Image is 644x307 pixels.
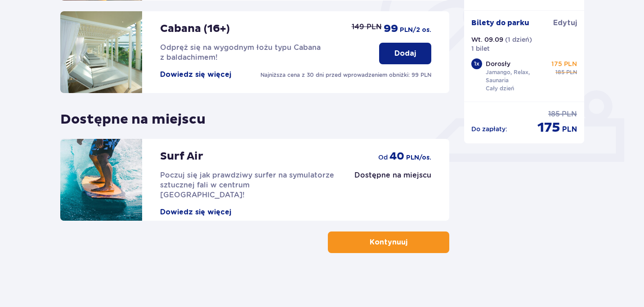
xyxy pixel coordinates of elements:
[551,59,577,68] p: 175 PLN
[160,207,231,217] button: Dowiedz się więcej
[160,43,321,62] span: Odpręż się na wygodnym łożu typu Cabana z baldachimem!
[486,85,514,93] p: Cały dzień
[471,18,529,28] p: Bilety do parku
[60,139,142,221] img: attraction
[379,43,431,64] button: Dodaj
[394,49,416,58] p: Dodaj
[548,109,560,119] p: 185
[384,22,398,36] p: 99
[378,153,388,162] p: od
[471,125,507,133] p: Do zapłaty :
[60,104,206,128] p: Dostępne na miejscu
[486,68,548,85] p: Jamango, Relax, Saunaria
[566,68,577,76] p: PLN
[400,26,431,35] p: PLN /2 os.
[370,237,407,247] p: Kontynuuj
[471,44,490,53] p: 1 bilet
[562,125,577,134] p: PLN
[471,58,482,69] div: 1 x
[406,153,431,162] p: PLN /os.
[352,22,382,32] p: 149 PLN
[471,35,503,44] p: Wt. 09.09
[354,170,431,180] p: Dostępne na miejscu
[562,109,577,119] p: PLN
[160,70,231,80] button: Dowiedz się więcej
[555,68,564,76] p: 185
[60,11,142,93] img: attraction
[160,22,230,36] p: Cabana (16+)
[553,18,577,28] a: Edytuj
[260,71,431,79] p: Najniższa cena z 30 dni przed wprowadzeniem obniżki: 99 PLN
[486,59,510,68] p: Dorosły
[160,150,203,163] p: Surf Air
[389,150,404,163] p: 40
[328,231,449,253] button: Kontynuuj
[160,171,334,199] span: Poczuj się jak prawdziwy surfer na symulatorze sztucznej fali w centrum [GEOGRAPHIC_DATA]!
[505,35,532,44] p: ( 1 dzień )
[537,119,560,136] p: 175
